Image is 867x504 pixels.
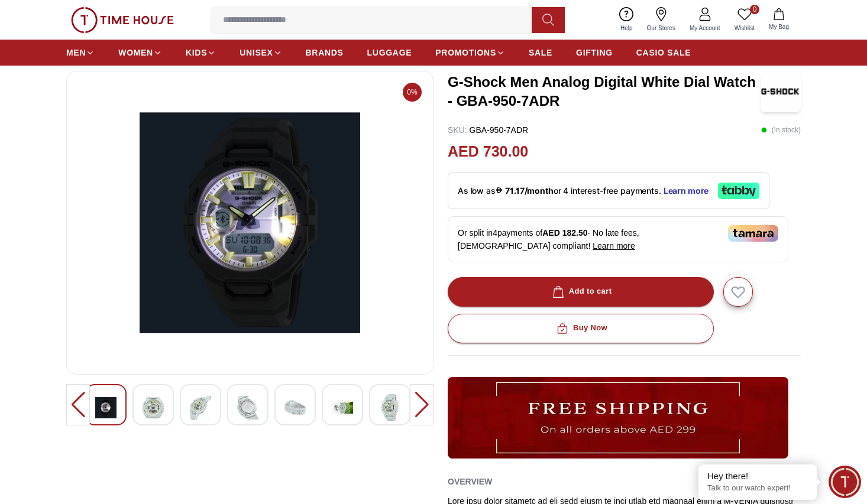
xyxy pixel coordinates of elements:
a: Our Stores [640,5,682,35]
img: G-Shock Men Analog Digital White Dial Watch - GBA-950-7ADR [143,394,164,421]
div: Hey there! [707,470,808,482]
a: WOMEN [118,42,162,63]
img: G-Shock Men Analog Digital White Dial Watch - GBA-950-7ADR [284,394,306,421]
span: GIFTING [576,47,613,58]
p: GBA-950-7ADR [448,124,528,136]
p: Talk to our watch expert! [707,483,808,493]
a: SALE [529,42,552,63]
img: G-Shock Men Analog Digital White Dial Watch - GBA-950-7ADR [95,394,117,421]
span: WOMEN [118,47,153,58]
span: Learn more [593,241,635,251]
span: AED 182.50 [542,228,587,238]
div: Or split in 4 payments of - No late fees, [DEMOGRAPHIC_DATA] compliant! [448,216,788,262]
img: ... [71,7,174,33]
span: BRANDS [306,47,344,58]
span: Help [616,24,638,32]
span: My Bag [764,22,794,31]
h2: Overview [448,473,492,490]
img: G-Shock Men Analog Digital White Dial Watch - GBA-950-7ADR [379,394,400,421]
span: CASIO SALE [636,47,691,58]
img: G-Shock Men Analog Digital White Dial Watch - GBA-950-7ADR [761,71,801,112]
a: LUGGAGE [367,42,412,63]
span: LUGGAGE [367,47,412,58]
span: PROMOTIONS [435,47,496,58]
div: Buy Now [554,321,607,335]
span: My Account [685,24,725,32]
img: G-Shock Men Analog Digital White Dial Watch - GBA-950-7ADR [237,394,258,421]
a: BRANDS [306,42,344,63]
h2: AED 730.00 [448,141,528,163]
a: CASIO SALE [636,42,691,63]
a: MEN [66,42,95,63]
div: Add to cart [550,285,612,298]
div: Chat Widget [829,466,861,498]
a: UNISEX [240,42,282,63]
span: KIDS [186,47,207,58]
button: My Bag [762,6,796,34]
a: Help [613,5,640,35]
button: Add to cart [448,277,714,307]
span: 0% [403,83,422,102]
span: 0 [750,5,759,14]
a: KIDS [186,42,216,63]
span: Our Stores [642,24,680,32]
a: PROMOTIONS [435,42,505,63]
img: G-Shock Men Analog Digital White Dial Watch - GBA-950-7ADR [332,394,353,421]
img: G-Shock Men Analog Digital White Dial Watch - GBA-950-7ADR [76,81,423,365]
span: MEN [66,47,86,58]
button: Buy Now [448,314,714,343]
a: GIFTING [576,42,613,63]
img: Tamara [728,225,778,242]
h3: G-Shock Men Analog Digital White Dial Watch - GBA-950-7ADR [448,73,761,110]
img: G-Shock Men Analog Digital White Dial Watch - GBA-950-7ADR [190,394,211,421]
span: SALE [529,47,552,58]
span: Wishlist [730,24,759,32]
a: 0Wishlist [727,5,762,35]
p: ( In stock ) [761,124,801,136]
img: ... [448,377,788,459]
span: UNISEX [240,47,273,58]
span: SKU : [448,125,467,135]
